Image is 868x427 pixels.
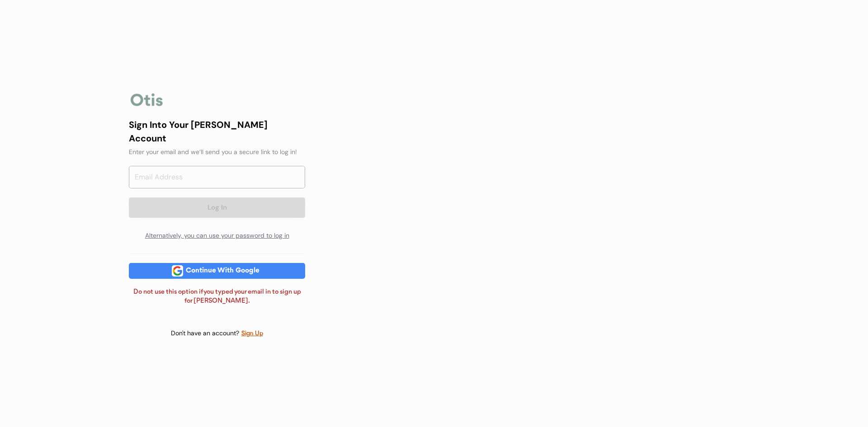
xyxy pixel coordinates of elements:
div: Sign Up [241,328,264,339]
button: Log In [129,197,305,218]
input: Email Address [129,166,305,188]
div: Alternatively, you can use your password to log in [129,227,305,245]
div: Enter your email and we’ll send you a secure link to log in! [129,147,305,157]
div: Don't have an account? [171,329,241,338]
div: Do not use this option if you typed your email in to sign up for [PERSON_NAME]. [129,288,305,305]
div: Continue With Google [183,267,262,274]
div: Sign Into Your [PERSON_NAME] Account [129,118,305,145]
